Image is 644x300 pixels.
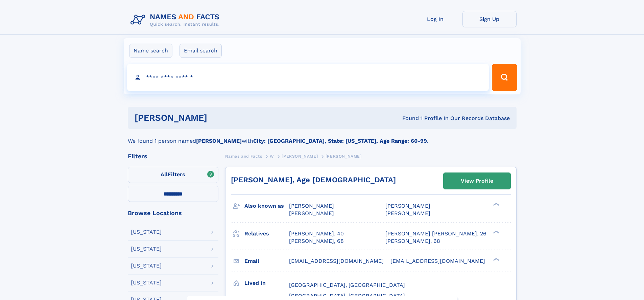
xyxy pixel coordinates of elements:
[492,230,500,234] div: ❯
[282,154,318,159] span: [PERSON_NAME]
[305,115,510,122] div: Found 1 Profile In Our Records Database
[244,255,289,267] h3: Email
[390,258,485,264] span: [EMAIL_ADDRESS][DOMAIN_NAME]
[326,154,362,159] span: [PERSON_NAME]
[282,152,318,160] a: [PERSON_NAME]
[289,237,344,245] a: [PERSON_NAME], 68
[270,154,274,159] span: W
[289,258,384,264] span: [EMAIL_ADDRESS][DOMAIN_NAME]
[385,203,430,209] span: [PERSON_NAME]
[131,246,162,252] div: [US_STATE]
[385,230,486,237] a: [PERSON_NAME] [PERSON_NAME], 26
[196,138,242,144] b: [PERSON_NAME]
[128,129,517,145] div: We found 1 person named with .
[161,171,168,178] span: All
[492,202,500,207] div: ❯
[128,167,218,183] label: Filters
[444,173,510,189] a: View Profile
[289,230,344,237] a: [PERSON_NAME], 40
[492,257,500,261] div: ❯
[131,263,162,269] div: [US_STATE]
[270,152,274,160] a: W
[180,44,222,58] label: Email search
[225,152,262,160] a: Names and Facts
[244,200,289,212] h3: Also known as
[131,280,162,285] div: [US_STATE]
[253,138,427,144] b: City: [GEOGRAPHIC_DATA], State: [US_STATE], Age Range: 60-99
[128,210,218,216] div: Browse Locations
[244,277,289,289] h3: Lived in
[244,228,289,239] h3: Relatives
[385,210,430,216] span: [PERSON_NAME]
[462,11,517,27] a: Sign Up
[461,173,493,189] div: View Profile
[492,64,517,91] button: Search Button
[289,282,405,288] span: [GEOGRAPHIC_DATA], [GEOGRAPHIC_DATA]
[289,293,405,299] span: [GEOGRAPHIC_DATA], [GEOGRAPHIC_DATA]
[289,210,334,216] span: [PERSON_NAME]
[385,237,440,245] a: [PERSON_NAME], 68
[131,229,162,235] div: [US_STATE]
[127,64,489,91] input: search input
[129,44,172,58] label: Name search
[135,114,305,122] h1: [PERSON_NAME]
[231,176,396,184] a: [PERSON_NAME], Age [DEMOGRAPHIC_DATA]
[408,11,462,27] a: Log In
[128,153,218,159] div: Filters
[128,11,225,29] img: Logo Names and Facts
[289,203,334,209] span: [PERSON_NAME]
